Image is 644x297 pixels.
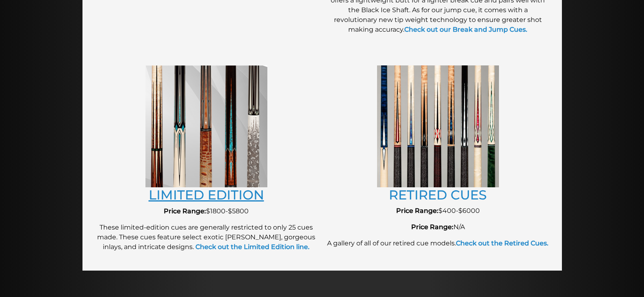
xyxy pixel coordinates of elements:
a: Check out the Limited Edition line. [194,243,310,251]
a: RETIRED CUES [389,187,487,203]
p: $400-$6000 [326,206,550,216]
p: A gallery of all of our retired cue models. [326,238,550,248]
strong: Price Range: [411,223,453,231]
strong: Check out the Limited Edition line. [195,243,310,251]
p: These limited-edition cues are generally restricted to only 25 cues made. These cues feature sele... [95,223,318,252]
p: N/A [326,222,550,232]
a: LIMITED EDITION [149,187,264,203]
strong: Price Range: [164,207,206,215]
a: Check out our Break and Jump Cues. [404,26,527,33]
strong: Price Range: [396,207,438,215]
p: $1800-$5800 [95,206,318,216]
a: Check out the Retired Cues. [456,239,549,247]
